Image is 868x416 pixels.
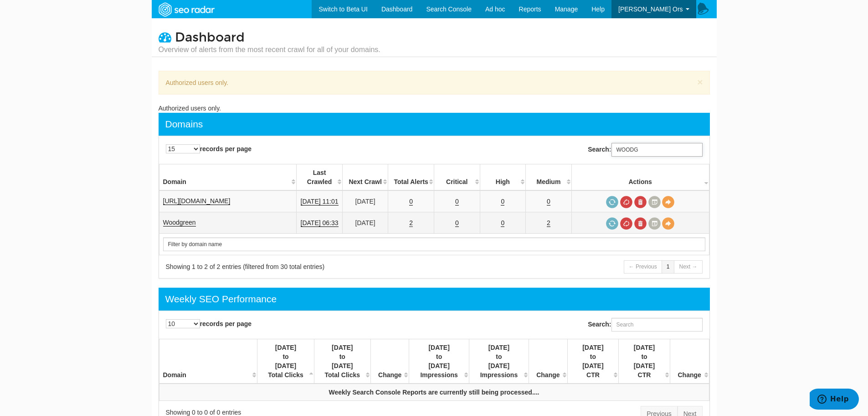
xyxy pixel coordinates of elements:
th: Change : activate to sort column ascending [370,339,409,384]
label: Search: [588,143,702,157]
div: Authorized users only. [159,71,710,95]
span: Ad hoc [485,5,505,13]
th: Critical: activate to sort column descending [434,164,480,191]
a: Cancel in-progress audit [620,196,632,208]
th: Domain: activate to sort column ascending [159,164,297,191]
img: SEORadar [155,1,218,18]
a: 0 [547,198,550,205]
a: Crawl History [648,196,661,208]
small: Overview of alerts from the most recent crawl for all of your domains. [159,45,380,55]
button: × [697,77,703,87]
label: records per page [166,319,252,328]
th: Actions: activate to sort column ascending [571,164,709,191]
a: [DATE] 06:33 [301,219,339,227]
th: 07/26/2025 to 08/01/2025 Impressions : activate to sort column ascending [409,339,469,384]
a: ← Previous [624,260,662,274]
div: Weekly SEO Performance [165,292,277,306]
a: Request a crawl [606,217,618,230]
input: Search [163,237,705,251]
a: Crawl History [648,217,661,230]
a: Cancel in-progress audit [620,217,632,230]
select: records per page [166,319,200,328]
span: Reports [519,5,541,13]
a: Delete most recent audit [634,217,647,230]
th: Last Crawled: activate to sort column descending [297,164,343,191]
div: Showing 1 to 2 of 2 entries (filtered from 30 total entries) [166,262,423,271]
span: Manage [555,5,578,13]
a: 0 [409,198,413,205]
th: 08/02/2025 to 08/08/2025 Impressions : activate to sort column ascending [469,339,529,384]
a: 0 [455,198,459,205]
th: 07/26/2025 to 08/01/2025 Total Clicks : activate to sort column descending [257,339,314,384]
a: 1 [662,260,675,274]
a: 2 [547,219,550,227]
span: [PERSON_NAME] Ors [618,5,683,13]
a: Request a crawl [606,196,618,208]
select: records per page [166,144,200,153]
a: 0 [455,219,459,227]
th: Total Alerts: activate to sort column descending [388,164,434,191]
span: Search Console [426,5,472,13]
td: [DATE] [342,190,388,212]
a: [URL][DOMAIN_NAME] [163,197,231,205]
label: records per page [166,144,252,153]
th: 08/02/2025 to 08/08/2025 CTR : activate to sort column ascending [619,339,670,384]
a: Next → [674,260,702,274]
th: Next Crawl: activate to sort column descending [342,164,388,191]
div: Domains [165,117,203,131]
a: View Domain Overview [662,196,674,208]
th: 07/26/2025 to 08/01/2025 CTR : activate to sort column ascending [567,339,619,384]
a: 2 [409,219,413,227]
a: Delete most recent audit [634,196,647,208]
th: Change : activate to sort column ascending [529,339,567,384]
iframe: Opens a widget where you can find more information [810,389,859,411]
td: [DATE] [342,212,388,234]
a: 0 [501,198,504,205]
a: [DATE] 11:01 [301,198,339,205]
a: View Domain Overview [662,217,674,230]
div: Authorized users only. [159,104,710,113]
strong: Weekly Search Console Reports are currently still being processed.... [329,389,539,396]
label: Search: [588,318,702,332]
th: Change : activate to sort column ascending [670,339,709,384]
th: 08/02/2025 to 08/08/2025 Total Clicks : activate to sort column ascending [314,339,370,384]
span: Help [591,5,605,13]
th: Domain: activate to sort column ascending [159,339,257,384]
th: Medium: activate to sort column descending [526,164,572,191]
i:  [159,31,171,43]
span: Dashboard [175,30,245,45]
a: Woodgreen [163,219,196,226]
th: High: activate to sort column descending [480,164,526,191]
input: Search: [611,318,703,332]
input: Search: [611,143,703,157]
a: 0 [501,219,504,227]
